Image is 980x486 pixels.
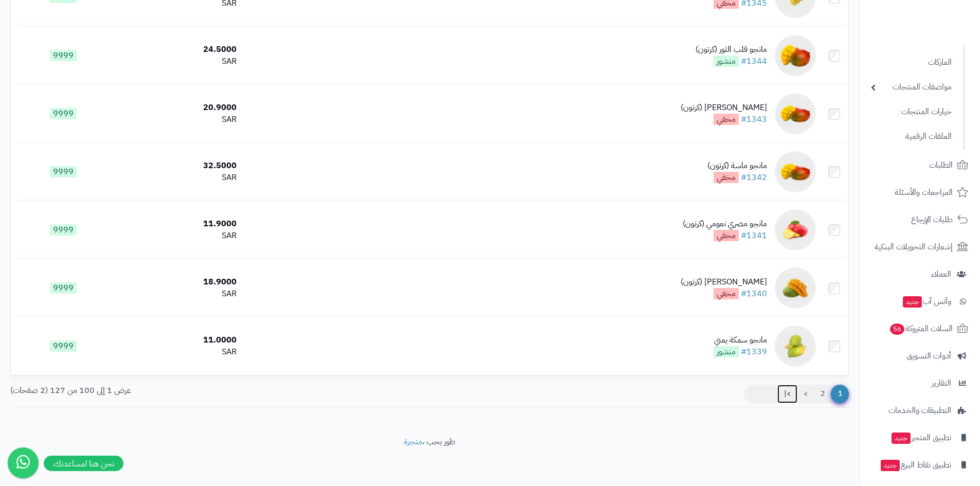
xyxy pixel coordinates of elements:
[696,44,767,56] div: مانجو قلب الثور (كرتون)
[888,403,951,418] span: التطبيقات والخدمات
[714,172,739,183] span: مخفي
[814,385,831,403] a: 2
[929,158,953,172] span: الطلبات
[775,209,816,250] img: مانجو مصري نعومي (كرتون)
[866,180,974,205] a: المراجعات والأسئلة
[120,114,237,125] div: SAR
[866,207,974,232] a: طلبات الإرجاع
[714,56,739,67] span: منشور
[866,125,957,148] a: الملفات الرقمية
[866,371,974,395] a: التقارير
[910,27,970,49] img: logo-2.png
[741,346,767,358] a: #1339
[866,51,957,74] a: الماركات
[120,160,237,172] div: 32.5000
[50,340,77,352] span: 9999
[741,113,767,125] a: #1343
[775,326,816,367] img: مانجو سمكة يمني
[681,102,767,114] div: [PERSON_NAME] (كرتون)
[866,235,974,259] a: إشعارات التحويلات البنكية
[50,282,77,294] span: 9999
[866,262,974,286] a: العملاء
[903,296,922,308] span: جديد
[881,460,900,471] span: جديد
[120,288,237,300] div: SAR
[120,230,237,242] div: SAR
[866,101,957,123] a: خيارات المنتجات
[714,334,767,346] div: مانجو سمكة يمني
[120,56,237,67] div: SAR
[895,185,953,200] span: المراجعات والأسئلة
[797,385,814,403] a: >
[902,294,951,309] span: وآتس آب
[866,425,974,450] a: تطبيق المتجرجديد
[120,334,237,346] div: 11.0000
[866,289,974,314] a: وآتس آبجديد
[120,276,237,288] div: 18.9000
[931,267,951,281] span: العملاء
[866,316,974,341] a: السلات المتروكة56
[120,346,237,358] div: SAR
[120,218,237,230] div: 11.9000
[890,430,951,445] span: تطبيق المتجر
[890,323,904,335] span: 56
[775,151,816,192] img: مانجو ماسة (كرتون)
[911,212,953,227] span: طلبات الإرجاع
[866,76,957,98] a: مواصفات المنتجات
[889,321,953,336] span: السلات المتروكة
[775,267,816,309] img: مانجو كيت (كرتون)
[120,102,237,114] div: 20.9000
[120,44,237,56] div: 24.5000
[50,50,77,61] span: 9999
[875,240,953,254] span: إشعارات التحويلات البنكية
[714,114,739,125] span: مخفي
[707,160,767,172] div: مانجو ماسة (كرتون)
[681,276,767,288] div: [PERSON_NAME] (كرتون)
[906,349,951,363] span: أدوات التسويق
[831,385,849,403] span: 1
[880,458,951,472] span: تطبيق نقاط البيع
[866,153,974,177] a: الطلبات
[866,344,974,368] a: أدوات التسويق
[50,108,77,119] span: 9999
[741,229,767,242] a: #1341
[775,93,816,134] img: مانجو ياسمينا (كرتون)
[866,398,974,423] a: التطبيقات والخدمات
[683,218,767,230] div: مانجو مصري نعومي (كرتون)
[741,287,767,300] a: #1340
[714,288,739,299] span: مخفي
[775,35,816,76] img: مانجو قلب الثور (كرتون)
[50,166,77,177] span: 9999
[777,385,797,403] a: >|
[932,376,951,390] span: التقارير
[404,436,422,448] a: متجرة
[714,230,739,241] span: مخفي
[120,172,237,184] div: SAR
[741,171,767,184] a: #1342
[714,346,739,357] span: منشور
[3,385,430,397] div: عرض 1 إلى 100 من 127 (2 صفحات)
[741,55,767,67] a: #1344
[892,433,911,444] span: جديد
[50,224,77,236] span: 9999
[866,453,974,477] a: تطبيق نقاط البيعجديد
